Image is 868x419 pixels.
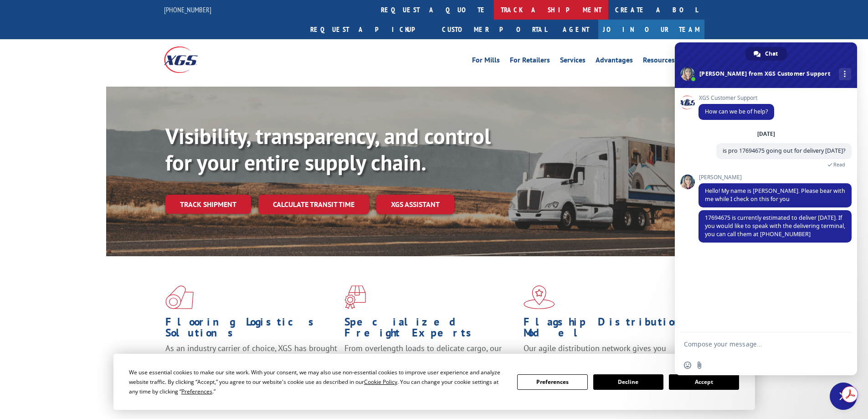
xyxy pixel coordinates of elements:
span: XGS Customer Support [699,95,774,101]
a: Agent [554,20,598,39]
h1: Flagship Distribution Model [524,316,696,343]
span: Send a file [696,362,703,369]
span: Chat [765,47,778,61]
span: Insert an emoji [684,362,691,369]
div: Cookie Consent Prompt [113,354,755,410]
span: Our agile distribution network gives you nationwide inventory management on demand. [524,343,691,364]
button: Accept [669,374,739,390]
span: Read [833,161,845,168]
p: From overlength loads to delicate cargo, our experienced staff knows the best way to move your fr... [344,343,517,383]
a: Join Our Team [598,20,704,39]
div: Chat [745,47,787,61]
a: Advantages [596,57,633,67]
span: Preferences [181,388,212,395]
a: XGS ASSISTANT [376,195,454,214]
a: Request a pickup [303,20,435,39]
div: [DATE] [757,131,775,137]
a: Customer Portal [435,20,554,39]
span: [PERSON_NAME] [699,174,852,181]
span: 17694675 is currently estimated to deliver [DATE]. If you would like to speak with the delivering... [705,214,845,238]
div: More channels [839,68,851,80]
div: Close chat [830,383,857,410]
textarea: Compose your message... [684,340,828,348]
span: is pro 17694675 going out for delivery [DATE]? [723,147,845,155]
span: Cookie Policy [364,378,397,386]
img: xgs-icon-flagship-distribution-model-red [524,285,555,309]
a: [PHONE_NUMBER] [164,5,211,14]
span: How can we be of help? [705,108,768,115]
a: Calculate transit time [258,195,369,214]
a: Resources [643,57,675,67]
div: We use essential cookies to make our site work. With your consent, we may also use non-essential ... [129,367,506,396]
a: For Mills [472,57,500,67]
span: As an industry carrier of choice, XGS has brought innovation and dedication to flooring logistics... [165,343,337,375]
button: Decline [593,374,663,390]
span: Hello! My name is [PERSON_NAME]. Please bear with me while I check on this for you [705,187,845,203]
img: xgs-icon-focused-on-flooring-red [344,285,366,309]
a: Services [560,57,586,67]
b: Visibility, transparency, and control for your entire supply chain. [165,122,491,176]
img: xgs-icon-total-supply-chain-intelligence-red [165,285,194,309]
h1: Specialized Freight Experts [344,316,517,343]
a: For Retailers [510,57,550,67]
a: Track shipment [165,195,251,214]
button: Preferences [517,374,587,390]
h1: Flooring Logistics Solutions [165,316,338,343]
